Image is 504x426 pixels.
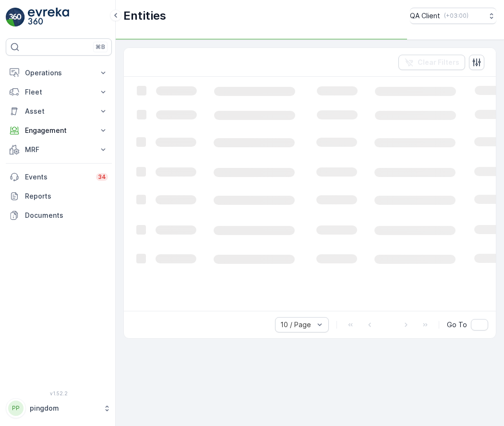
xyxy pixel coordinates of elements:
[444,12,468,20] p: ( +03:00 )
[25,211,108,220] p: Documents
[25,145,93,154] p: MRF
[6,8,25,27] img: logo
[6,63,112,83] button: Operations
[447,320,467,330] span: Go To
[25,106,93,116] p: Asset
[28,8,69,27] img: logo_light-DOdMpM7g.png
[418,58,459,67] p: Clear Filters
[6,390,112,396] span: v 1.52.2
[6,187,112,206] a: Reports
[6,121,112,140] button: Engagement
[6,102,112,121] button: Asset
[30,403,98,413] p: pingdom
[6,167,112,187] a: Events34
[410,11,440,21] p: QA Client
[96,43,105,51] p: ⌘B
[8,401,24,416] div: PP
[98,173,106,181] p: 34
[25,126,93,135] p: Engagement
[398,55,465,70] button: Clear Filters
[410,8,496,24] button: QA Client(+03:00)
[6,398,112,418] button: PPpingdom
[6,140,112,159] button: MRF
[123,8,166,24] p: Entities
[25,191,108,201] p: Reports
[25,172,90,182] p: Events
[25,87,93,97] p: Fleet
[6,206,112,225] a: Documents
[6,83,112,102] button: Fleet
[25,68,93,78] p: Operations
